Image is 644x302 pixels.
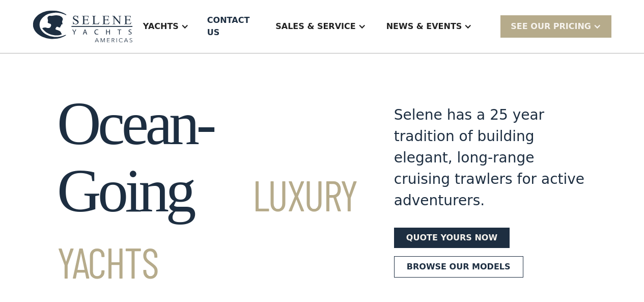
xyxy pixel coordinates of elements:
div: Yachts [133,6,199,47]
div: Selene has a 25 year tradition of building elegant, long-range cruising trawlers for active adven... [394,104,587,211]
div: Contact US [207,14,257,39]
div: Sales & Service [265,6,376,47]
div: Sales & Service [275,20,355,33]
a: Quote yours now [394,228,510,248]
div: SEE Our Pricing [500,15,611,37]
a: Browse our models [394,256,523,278]
img: logo [33,10,133,43]
h1: Ocean-Going [57,90,357,292]
div: SEE Our Pricing [511,20,591,33]
div: News & EVENTS [376,6,483,47]
span: Luxury Yachts [57,169,357,287]
div: Yachts [143,20,179,33]
div: News & EVENTS [386,20,462,33]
